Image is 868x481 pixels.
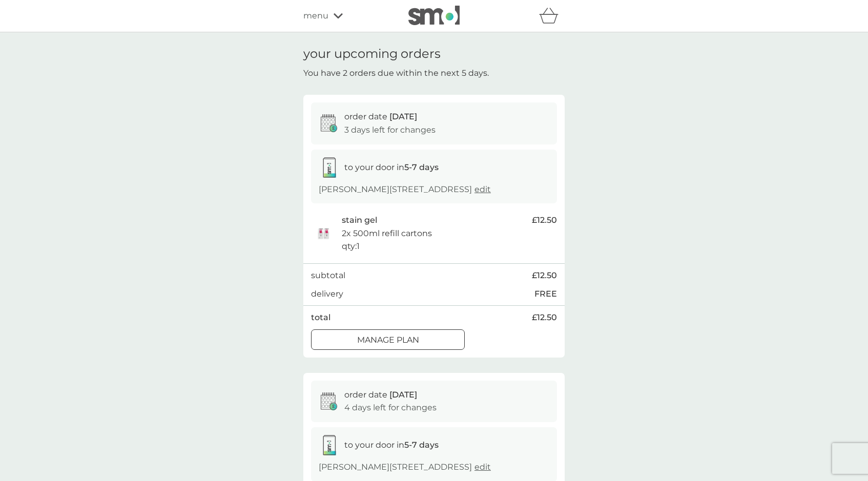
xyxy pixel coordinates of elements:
p: subtotal [311,269,345,282]
img: smol [408,6,460,25]
p: Manage plan [357,333,419,347]
p: 2x 500ml refill cartons [342,227,432,240]
span: to your door in [344,440,439,450]
strong: 5-7 days [404,162,439,172]
p: You have 2 orders due within the next 5 days. [303,67,489,80]
span: £12.50 [532,311,557,324]
p: delivery [311,287,343,301]
p: order date [344,110,417,123]
h1: your upcoming orders [303,47,441,61]
p: order date [344,388,417,402]
p: 4 days left for changes [344,401,437,414]
p: total [311,311,330,324]
span: menu [303,9,328,23]
p: stain gel [342,214,377,227]
span: £12.50 [532,269,557,282]
span: to your door in [344,162,439,172]
strong: 5-7 days [404,440,439,450]
span: £12.50 [532,214,557,227]
p: [PERSON_NAME][STREET_ADDRESS] [319,183,491,196]
span: [DATE] [389,390,417,400]
div: basket [539,6,565,26]
p: 3 days left for changes [344,123,436,137]
p: FREE [534,287,557,301]
span: [DATE] [389,112,417,121]
p: qty : 1 [342,240,360,253]
button: Manage plan [311,329,465,350]
a: edit [474,462,491,472]
a: edit [474,184,491,194]
p: [PERSON_NAME][STREET_ADDRESS] [319,461,491,474]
